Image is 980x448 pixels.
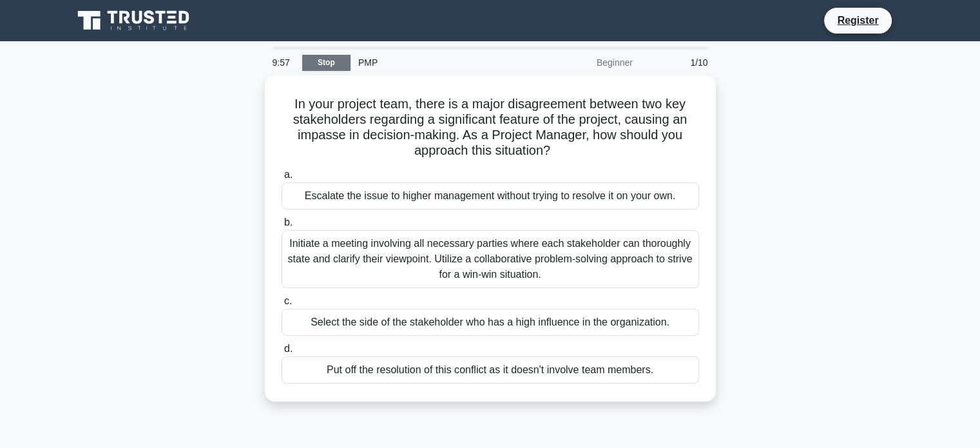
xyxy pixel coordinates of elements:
[282,309,699,336] div: Select the side of the stakeholder who has a high influence in the organization.
[282,356,699,384] div: Put off the resolution of this conflict as it doesn't involve team members.
[284,169,293,180] span: a.
[265,50,302,75] div: 9:57
[284,217,293,228] span: b.
[528,50,640,75] div: Beginner
[280,96,700,159] h5: In your project team, there is a major disagreement between two key stakeholders regarding a sign...
[284,295,292,306] span: c.
[351,50,528,75] div: PMP
[640,50,716,75] div: 1/10
[284,343,293,354] span: d.
[302,55,351,71] a: Stop
[282,230,699,288] div: Initiate a meeting involving all necessary parties where each stakeholder can thoroughly state an...
[829,12,886,28] a: Register
[282,182,699,209] div: Escalate the issue to higher management without trying to resolve it on your own.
